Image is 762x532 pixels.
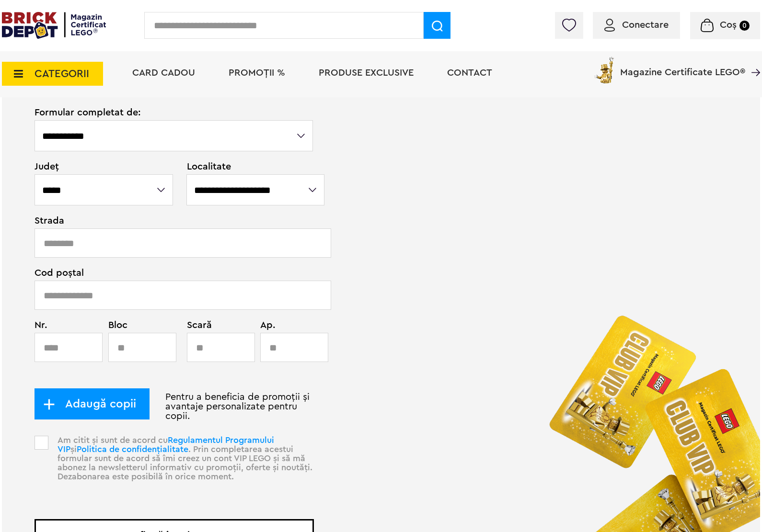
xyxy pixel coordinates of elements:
span: Scară [187,320,237,330]
a: Conectare [604,20,669,30]
span: Adaugă copii [55,398,136,409]
span: Bloc [108,320,171,330]
span: Magazine Certificate LEGO® [620,55,745,77]
span: Coș [720,20,737,30]
span: Ap. [260,320,300,330]
p: Pentru a beneficia de promoții și avantaje personalizate pentru copii. [35,392,314,421]
span: Nr. [35,320,97,330]
span: CATEGORII [35,68,89,79]
a: Magazine Certificate LEGO® [745,55,760,65]
p: Am citit și sunt de acord cu și . Prin completarea acestui formular sunt de acord să îmi creez un... [51,436,314,498]
a: Contact [447,68,492,78]
a: Card Cadou [132,68,195,78]
a: Regulamentul Programului VIP [58,436,274,453]
small: 0 [739,21,750,31]
a: Produse exclusive [319,68,414,78]
a: PROMOȚII % [229,68,285,78]
a: Politica de confidențialitate [77,445,188,453]
span: Cod poștal [35,268,314,278]
span: Conectare [622,20,669,30]
img: add_child [43,398,55,410]
span: Formular completat de: [35,108,314,117]
span: Județ [35,162,174,171]
span: Localitate [187,162,314,171]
